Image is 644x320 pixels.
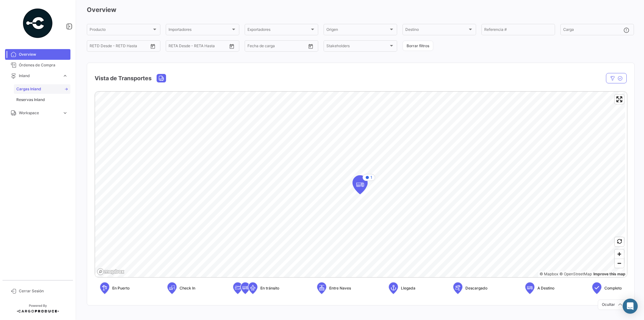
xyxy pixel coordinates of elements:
button: Zoom in [615,250,624,259]
span: Reservas Inland [16,97,45,103]
span: En Puerto [112,285,130,291]
button: Open calendar [306,42,315,51]
span: En tránsito [260,285,279,291]
canvas: Map [95,92,625,278]
span: Descargado [465,285,487,291]
button: Borrar filtros [402,41,433,51]
div: Map marker [353,175,368,194]
span: Inland [19,73,60,79]
span: Destino [405,28,468,33]
span: Producto [90,28,152,33]
button: Ocultar [598,300,627,310]
input: Hasta [263,45,291,49]
input: Hasta [105,45,133,49]
span: Importadores [169,28,231,33]
button: Land [157,74,166,82]
input: Desde [90,45,101,49]
button: Zoom out [615,259,624,268]
a: Overview [5,49,70,60]
span: expand_more [62,110,68,116]
h4: Vista de Transportes [95,74,152,83]
span: Zoom out [615,259,624,268]
button: Open calendar [227,42,236,51]
button: Enter fullscreen [615,95,624,104]
span: A Destino [537,285,554,291]
img: powered-by.png [22,8,53,39]
h3: Overview [87,5,634,14]
span: Check In [180,285,195,291]
span: Origen [326,28,389,33]
a: Map feedback [593,272,625,276]
span: Completo [604,285,622,291]
a: Mapbox [540,272,558,276]
input: Desde [169,45,180,49]
a: OpenStreetMap [559,272,592,276]
span: Workspace [19,110,60,116]
span: Llegada [401,285,415,291]
a: Reservas Inland [14,95,70,104]
button: Open calendar [148,42,158,51]
a: Órdenes de Compra [5,60,70,70]
input: Hasta [184,45,212,49]
span: 1 [370,175,372,180]
span: Entre Naves [329,285,351,291]
div: Abrir Intercom Messenger [623,299,638,314]
span: Stakeholders [326,45,389,49]
span: Exportadores [247,28,310,33]
a: Mapbox logo [97,268,125,275]
span: expand_more [62,73,68,79]
input: Desde [247,45,259,49]
span: Órdenes de Compra [19,62,68,68]
span: Overview [19,52,68,57]
span: Cerrar Sesión [19,288,68,294]
a: Cargas Inland [14,84,70,94]
span: Cargas Inland [16,86,41,92]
